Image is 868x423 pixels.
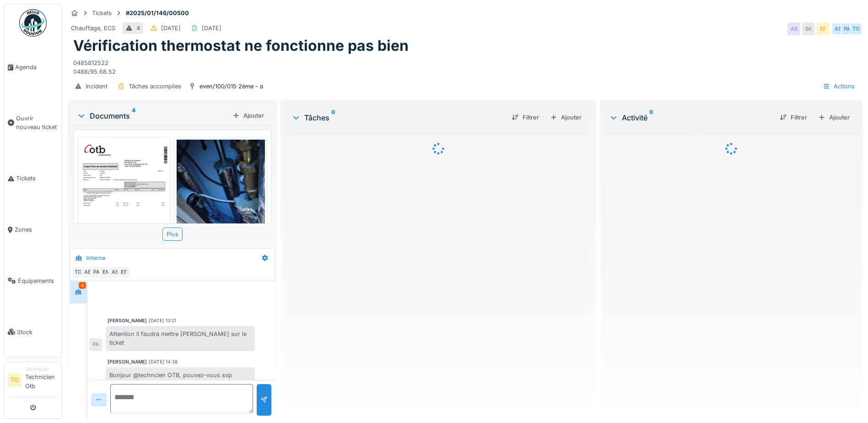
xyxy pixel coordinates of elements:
div: PA [841,22,853,35]
div: Activité [609,112,772,123]
strong: #2025/01/146/00500 [122,9,193,17]
div: Documents [77,110,229,121]
div: Interne [86,254,105,262]
a: Agenda [4,42,62,93]
div: 4 [79,282,86,289]
div: AS [831,22,844,35]
span: Tickets [16,174,58,183]
div: Tâches [291,112,504,123]
div: Tickets [92,9,112,17]
div: even/100/015 2ème - a [199,82,263,91]
a: Tickets [4,153,62,204]
a: Équipements [4,255,62,306]
div: EF [817,22,830,35]
div: 4 [136,24,140,33]
div: TO [850,22,863,35]
div: EN [99,266,112,279]
a: Zones [4,204,62,255]
a: Ouvrir nouveau ticket [4,93,62,153]
sup: 0 [649,112,653,123]
div: Ajouter [546,111,585,124]
a: TO TechnicienTechnicien Otb [8,366,58,396]
sup: 0 [331,112,335,123]
li: Technicien Otb [25,366,58,394]
div: [DATE] [202,24,221,33]
div: AB [787,22,800,35]
img: Badge_color-CXgf-gQk.svg [19,9,47,37]
a: Stock [4,306,62,358]
div: Bonjour @techncien OTB, pouvez-vous svp programmer une intervention pour la remise en service de ... [106,367,255,401]
span: Ouvrir nouveau ticket [16,114,58,131]
div: Filtrer [508,111,543,124]
div: AB [81,266,94,279]
div: [DATE] [161,24,181,33]
span: Zones [15,225,58,234]
div: Technicien [25,366,58,373]
div: PA [89,338,102,351]
div: [DATE] 14:38 [149,358,178,365]
div: Filtrer [776,111,811,124]
div: Ajouter [814,111,853,124]
div: TO [72,266,85,279]
div: Tâches accomplies [129,82,181,91]
div: [PERSON_NAME] [108,317,147,324]
div: EF [118,266,130,279]
span: Stock [17,328,58,336]
div: [PERSON_NAME] [108,358,147,365]
div: AS [108,266,121,279]
div: Incident [86,82,108,91]
span: Équipements [18,277,58,285]
div: Attention il faudra mettre [PERSON_NAME] sur le ticket [106,326,255,351]
h1: Vérification thermostat ne fonctionne pas bien [73,37,409,54]
img: iqjt4qa242ri217jbncqb0tfsjvp [80,140,168,265]
li: TO [8,373,22,387]
div: Ajouter [229,109,268,122]
div: Actions [819,80,859,93]
div: PA [90,266,103,279]
div: Plus [162,228,183,241]
div: [DATE] 13:21 [149,317,176,324]
div: BK [802,22,815,35]
img: lwwwuyeal31dmznz46kxbb33l6mf [177,140,265,258]
div: Chauffage, ECS [71,24,115,33]
div: 0485812522 0488/95.68.52 [73,55,857,76]
sup: 4 [132,110,135,121]
span: Agenda [15,63,58,71]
